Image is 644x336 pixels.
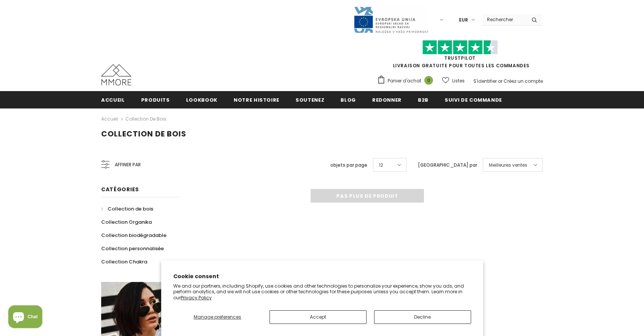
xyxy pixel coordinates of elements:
[374,310,471,324] button: Decline
[372,96,402,104] span: Redonner
[101,245,164,252] span: Collection personnalisée
[101,242,164,255] a: Collection personnalisée
[473,78,497,84] a: S'identifier
[377,75,437,87] a: Panier d'achat 0
[101,115,118,124] a: Accueil
[181,294,212,301] a: Privacy Policy
[296,96,324,104] span: soutenez
[452,77,465,85] span: Listes
[498,78,502,84] span: or
[194,314,241,320] span: Manage preferences
[234,91,279,108] a: Notre histoire
[330,161,367,169] label: objets par page
[101,186,139,193] span: Catégories
[377,43,543,69] span: LIVRAISON GRATUITE POUR TOUTES LES COMMANDES
[489,161,527,169] span: Meilleures ventes
[101,218,152,226] span: Collection Organika
[340,91,356,108] a: Blog
[296,91,324,108] a: soutenez
[442,74,465,87] a: Listes
[445,91,502,108] a: Suivi de commande
[234,96,279,104] span: Notre histoire
[379,161,383,169] span: 12
[173,273,471,280] h2: Cookie consent
[173,310,262,324] button: Manage preferences
[445,96,502,104] span: Suivi de commande
[353,16,429,23] a: Javni Razpis
[101,232,166,239] span: Collection biodégradable
[101,129,186,139] span: Collection de bois
[101,215,152,229] a: Collection Organika
[353,6,429,34] img: Javni Razpis
[125,116,166,122] a: Collection de bois
[422,40,498,55] img: Faites confiance aux étoiles pilotes
[101,202,153,215] a: Collection de bois
[270,310,367,324] button: Accept
[101,64,131,85] img: Cas MMORE
[108,205,153,212] span: Collection de bois
[101,96,125,104] span: Accueil
[101,229,166,242] a: Collection biodégradable
[115,161,141,169] span: Affiner par
[459,16,468,24] span: EUR
[418,91,428,108] a: B2B
[482,14,526,25] input: Search Site
[101,258,147,265] span: Collection Chakra
[173,283,471,301] p: We and our partners, including Shopify, use cookies and other technologies to personalize your ex...
[504,78,543,84] a: Créez un compte
[101,91,125,108] a: Accueil
[418,96,428,104] span: B2B
[6,305,45,330] inbox-online-store-chat: Shopify online store chat
[186,96,217,104] span: Lookbook
[388,77,421,85] span: Panier d'achat
[141,91,170,108] a: Produits
[340,96,356,104] span: Blog
[444,55,476,61] a: TrustPilot
[101,255,147,268] a: Collection Chakra
[424,76,433,85] span: 0
[141,96,170,104] span: Produits
[372,91,402,108] a: Redonner
[186,91,217,108] a: Lookbook
[418,161,477,169] label: [GEOGRAPHIC_DATA] par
